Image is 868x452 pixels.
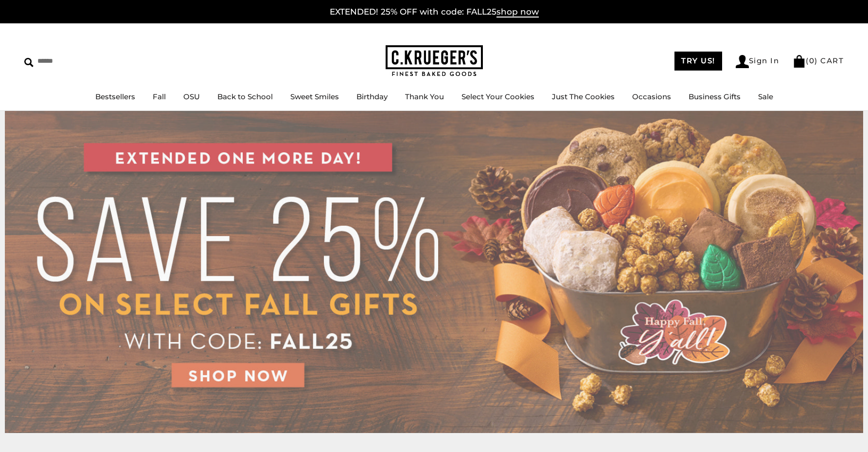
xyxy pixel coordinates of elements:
[736,55,749,68] img: Account
[330,7,539,18] a: EXTENDED! 25% OFF with code: FALL25shop now
[758,92,773,101] a: Sale
[386,45,483,77] img: C.KRUEGER'S
[217,92,273,101] a: Back to School
[496,7,539,18] span: shop now
[689,92,741,101] a: Business Gifts
[809,56,815,65] span: 0
[632,92,671,101] a: Occasions
[793,55,806,68] img: Bag
[461,92,534,101] a: Select Your Cookies
[183,92,200,101] a: OSU
[405,92,444,101] a: Thank You
[793,56,844,65] a: (0) CART
[24,54,140,69] input: Search
[5,111,863,433] img: C.Krueger's Special Offer
[552,92,615,101] a: Just The Cookies
[153,92,166,101] a: Fall
[95,92,135,101] a: Bestsellers
[290,92,339,101] a: Sweet Smiles
[736,55,779,68] a: Sign In
[24,58,34,67] img: Search
[356,92,388,101] a: Birthday
[674,52,722,71] a: TRY US!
